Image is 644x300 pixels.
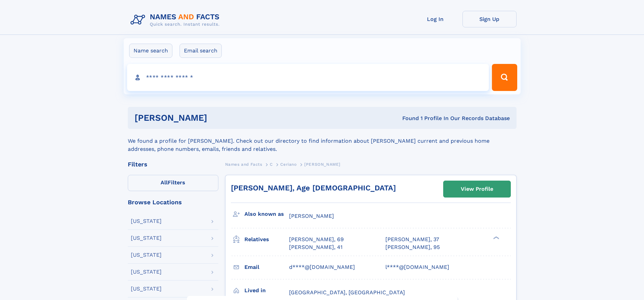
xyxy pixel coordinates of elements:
[280,162,296,167] span: Ceriano
[128,161,218,167] div: Filters
[231,184,396,192] a: [PERSON_NAME], Age [DEMOGRAPHIC_DATA]
[244,261,289,273] h3: Email
[444,181,510,197] a: View Profile
[128,11,225,29] img: Logo Names and Facts
[270,160,273,168] a: C
[131,235,162,241] div: [US_STATE]
[131,286,162,292] div: [US_STATE]
[289,213,334,219] span: [PERSON_NAME]
[304,162,340,167] span: [PERSON_NAME]
[128,199,218,205] div: Browse Locations
[289,244,342,251] a: [PERSON_NAME], 41
[129,44,172,58] label: Name search
[128,175,218,191] label: Filters
[289,289,405,296] span: [GEOGRAPHIC_DATA], [GEOGRAPHIC_DATA]
[462,11,517,27] a: Sign Up
[385,236,439,243] a: [PERSON_NAME], 37
[492,236,500,240] div: ❯
[289,236,344,243] a: [PERSON_NAME], 69
[127,64,489,91] input: search input
[492,64,517,91] button: Search Button
[128,129,517,153] div: We found a profile for [PERSON_NAME]. Check out our directory to find information about [PERSON_N...
[280,160,296,168] a: Ceriano
[161,179,168,186] span: All
[131,252,162,258] div: [US_STATE]
[225,160,262,168] a: Names and Facts
[180,44,222,58] label: Email search
[270,162,273,167] span: C
[131,218,162,224] div: [US_STATE]
[461,181,493,197] div: View Profile
[135,114,305,122] h1: [PERSON_NAME]
[244,234,289,245] h3: Relatives
[385,244,440,251] a: [PERSON_NAME], 95
[131,269,162,275] div: [US_STATE]
[244,285,289,296] h3: Lived in
[305,115,510,122] div: Found 1 Profile In Our Records Database
[408,11,462,27] a: Log In
[244,208,289,220] h3: Also known as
